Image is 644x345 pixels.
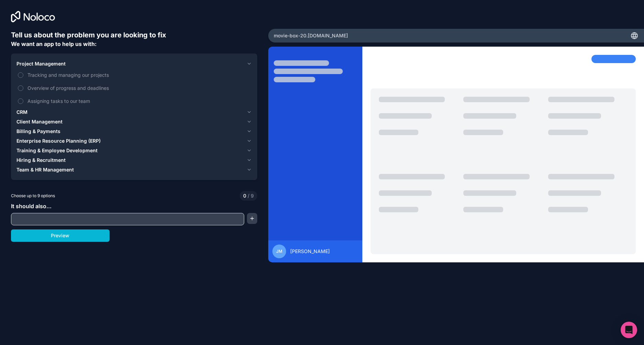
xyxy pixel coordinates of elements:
h6: Tell us about the problem you are looking to fix [11,30,257,40]
span: Client Management [16,118,63,125]
span: / [248,193,249,199]
button: Tracking and managing our projects [18,72,23,78]
span: Hiring & Recruitment [16,157,66,164]
span: We want an app to help us with: [11,40,97,47]
button: Preview [11,229,110,242]
span: Training & Employee Development [16,147,98,154]
span: CRM [16,109,27,116]
button: Billing & Payments [16,127,252,136]
span: Overview of progress and deadlines [27,84,250,92]
span: 0 [243,192,246,199]
span: 9 [246,192,254,199]
button: Enterprise Resource Planning (ERP) [16,136,252,146]
button: Team & HR Management [16,165,252,175]
span: Project Management [16,60,66,67]
button: Overview of progress and deadlines [18,85,23,91]
span: Enterprise Resource Planning (ERP) [16,138,101,144]
span: jm [276,249,282,254]
div: Open Intercom Messenger [621,322,637,338]
span: [PERSON_NAME] [290,248,330,255]
button: Hiring & Recruitment [16,155,252,165]
div: Project Management [16,69,252,107]
button: CRM [16,107,252,117]
span: It should also... [11,203,52,210]
span: movie-box-20 .[DOMAIN_NAME] [274,32,348,39]
button: Project Management [16,59,252,69]
span: Choose up to 9 options [11,193,55,199]
button: Client Management [16,117,252,127]
button: Training & Employee Development [16,146,252,155]
span: Billing & Payments [16,128,60,135]
span: Team & HR Management [16,166,74,173]
button: Assigning tasks to our team [18,98,23,104]
span: Assigning tasks to our team [27,97,250,105]
span: Tracking and managing our projects [27,71,250,79]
